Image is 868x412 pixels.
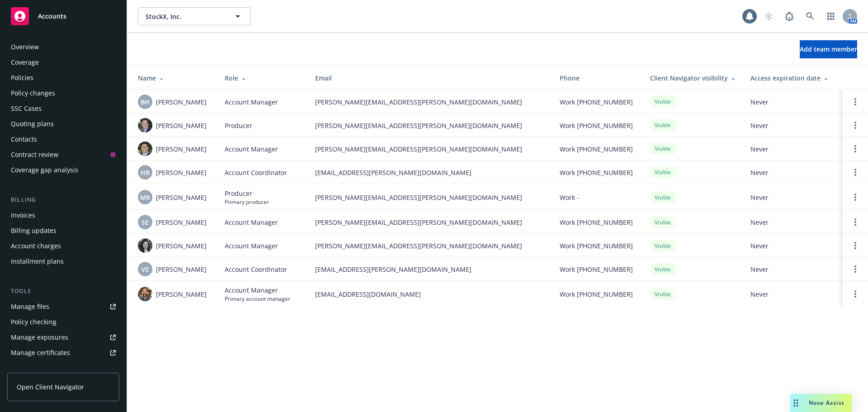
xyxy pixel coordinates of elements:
a: Open options [850,217,861,227]
a: Report a Bug [780,7,798,25]
span: Work [PHONE_NUMBER] [560,241,633,251]
span: [EMAIL_ADDRESS][DOMAIN_NAME] [315,289,545,299]
div: Client Navigator visibility [650,73,736,83]
span: SE [142,218,149,227]
span: Account Manager [225,241,278,251]
span: [EMAIL_ADDRESS][PERSON_NAME][DOMAIN_NAME] [315,265,545,274]
span: StockX, Inc. [146,12,224,21]
span: Producer [225,121,252,130]
a: Manage certificates [7,346,119,360]
span: Never [750,218,835,227]
div: Phone [560,73,636,83]
div: Visible [650,119,675,131]
a: Coverage gap analysis [7,163,119,177]
div: Visible [650,217,675,228]
a: Contract review [7,147,119,162]
span: Add team member [800,45,857,53]
a: Invoices [7,208,119,223]
div: Role [225,73,301,83]
img: photo [138,118,152,133]
span: Open Client Navigator [17,382,84,392]
span: [PERSON_NAME] [156,121,207,130]
span: Primary account manager [225,295,290,303]
a: Account charges [7,239,119,253]
div: Drag to move [790,394,802,412]
div: Access expiration date [750,73,835,83]
span: [PERSON_NAME][EMAIL_ADDRESS][PERSON_NAME][DOMAIN_NAME] [315,241,545,251]
a: Quoting plans [7,117,119,131]
div: Coverage [11,55,39,70]
a: Open options [850,143,861,154]
span: [PERSON_NAME] [156,144,207,154]
a: Overview [7,40,119,54]
a: Installment plans [7,254,119,269]
a: SSC Cases [7,101,119,116]
span: Account Manager [225,285,290,295]
span: [PERSON_NAME][EMAIL_ADDRESS][PERSON_NAME][DOMAIN_NAME] [315,193,545,202]
span: Work [PHONE_NUMBER] [560,144,633,154]
div: Manage certificates [11,346,70,360]
div: Billing updates [11,223,57,238]
span: Nova Assist [809,399,844,407]
a: Open options [850,289,861,299]
a: Policy changes [7,86,119,100]
a: Open options [850,240,861,251]
div: Coverage gap analysis [11,163,78,177]
div: Visible [650,240,675,251]
button: Add team member [800,40,857,58]
a: Open options [850,167,861,178]
div: Quoting plans [11,117,54,131]
div: Policies [11,71,33,85]
span: Never [750,121,835,130]
span: [PERSON_NAME] [156,265,207,274]
img: photo [138,287,152,301]
a: Policies [7,71,119,85]
span: VE [142,265,149,274]
span: [PERSON_NAME] [156,241,207,251]
div: Visible [650,192,675,203]
div: Visible [650,143,675,154]
div: Invoices [11,208,35,223]
span: Account Manager [225,97,278,107]
span: HB [141,168,150,177]
div: Contacts [11,132,37,147]
span: Never [750,168,835,177]
div: Visible [650,166,675,178]
div: Policy changes [11,86,55,100]
a: Coverage [7,55,119,70]
a: Billing updates [7,223,119,238]
a: Open options [850,96,861,107]
div: Visible [650,289,675,300]
span: [PERSON_NAME][EMAIL_ADDRESS][PERSON_NAME][DOMAIN_NAME] [315,97,545,107]
span: [PERSON_NAME] [156,168,207,177]
div: Email [315,73,545,83]
span: Work - [560,193,579,202]
div: Installment plans [11,254,64,269]
span: [EMAIL_ADDRESS][PERSON_NAME][DOMAIN_NAME] [315,168,545,177]
div: Tools [7,287,119,296]
button: StockX, Inc. [138,7,251,25]
div: SSC Cases [11,101,42,116]
span: Account Manager [225,218,278,227]
span: [PERSON_NAME][EMAIL_ADDRESS][PERSON_NAME][DOMAIN_NAME] [315,218,545,227]
span: [PERSON_NAME][EMAIL_ADDRESS][PERSON_NAME][DOMAIN_NAME] [315,144,545,154]
span: Producer [225,189,269,198]
a: Manage claims [7,361,119,375]
span: Work [PHONE_NUMBER] [560,218,633,227]
a: Manage exposures [7,330,119,345]
div: Manage files [11,299,49,314]
span: [PERSON_NAME] [156,289,207,299]
a: Start snowing [759,7,778,25]
span: Work [PHONE_NUMBER] [560,168,633,177]
span: MR [140,193,150,202]
span: [PERSON_NAME] [156,193,207,202]
span: Work [PHONE_NUMBER] [560,265,633,274]
a: Search [801,7,819,25]
a: Open options [850,264,861,275]
a: Policy checking [7,315,119,329]
a: Open options [850,120,861,131]
a: Accounts [7,4,119,29]
div: Overview [11,40,39,54]
img: photo [138,238,152,253]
